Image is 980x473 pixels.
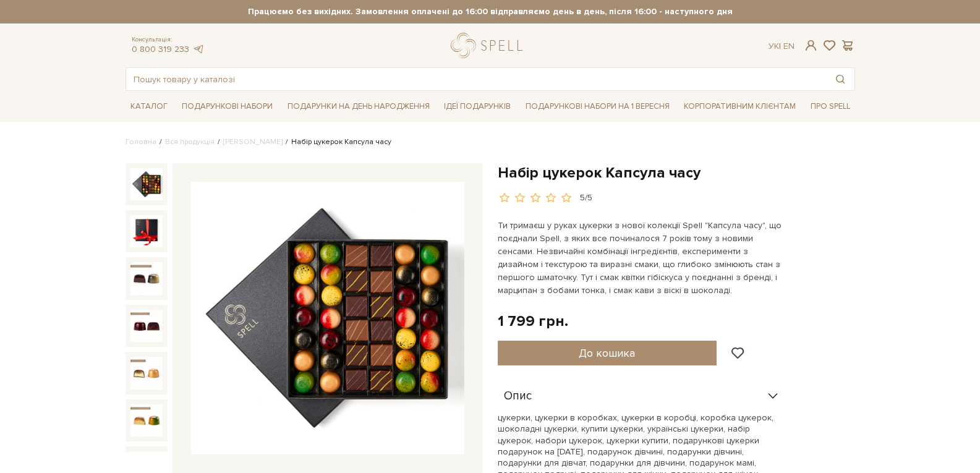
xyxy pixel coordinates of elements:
[783,41,795,51] a: En
[126,97,173,116] a: Каталог
[130,262,163,294] img: Набір цукерок Капсула часу
[126,68,826,90] input: Пошук товару у каталозі
[191,182,464,455] img: Набір цукерок Капсула часу
[132,44,189,54] a: 0 800 319 233
[130,168,163,200] img: Набір цукерок Капсула часу
[451,33,528,58] a: logo
[126,137,156,147] a: Головна
[130,404,163,437] img: Набір цукерок Капсула часу
[498,312,568,331] div: 1 799 грн.
[126,6,855,17] strong: Працюємо без вихідних. Замовлення оплачені до 16:00 відправляємо день в день, після 16:00 - насту...
[283,97,435,116] a: Подарунки на День народження
[779,41,781,51] span: |
[130,310,163,342] img: Набір цукерок Капсула часу
[132,36,205,44] span: Консультація:
[165,137,215,147] a: Вся продукція
[498,219,788,297] p: Ти тримаєш у руках цукерки з нової колекції Spell "Капсула часу", що поєднали Spell, з яких все п...
[439,97,516,116] a: Ідеї подарунків
[504,391,532,402] span: Опис
[498,341,717,365] button: До кошика
[580,192,592,204] div: 5/5
[826,68,854,90] button: Пошук товару у каталозі
[498,163,855,182] h1: Набір цукерок Капсула часу
[130,357,163,389] img: Набір цукерок Капсула часу
[130,215,163,247] img: Набір цукерок Капсула часу
[679,96,801,117] a: Корпоративним клієнтам
[192,44,205,54] a: telegram
[283,137,391,148] li: Набір цукерок Капсула часу
[806,97,855,116] a: Про Spell
[579,346,635,360] span: До кошика
[521,96,675,117] a: Подарункові набори на 1 Вересня
[223,137,283,147] a: [PERSON_NAME]
[769,41,795,52] div: Ук
[177,97,278,116] a: Подарункові набори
